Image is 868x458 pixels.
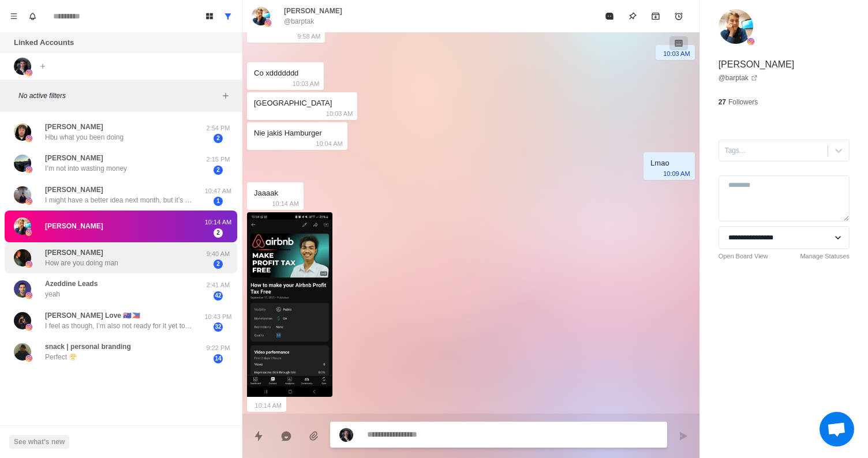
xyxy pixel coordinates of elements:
[214,166,223,175] span: 2
[14,123,31,141] img: picture
[14,343,31,361] img: picture
[339,428,353,442] img: picture
[25,324,32,331] img: picture
[719,97,726,107] p: 27
[272,197,298,210] p: 10:14 AM
[204,155,233,164] p: 2:15 PM
[45,352,77,362] p: Perfect 😤
[25,229,32,236] img: picture
[14,249,31,266] img: picture
[621,5,644,28] button: Pin
[45,341,131,352] p: snack | personal branding
[200,7,219,25] button: Board View
[719,58,795,72] p: [PERSON_NAME]
[204,186,233,196] p: 10:47 AM
[800,251,850,261] a: Manage Statuses
[284,16,314,27] p: @barptak
[204,280,233,290] p: 2:41 AM
[45,258,118,268] p: How are you doing man
[663,167,690,180] p: 10:09 AM
[254,127,322,140] div: Nie jakiś Hamburger
[25,166,32,173] img: picture
[326,107,353,120] p: 10:03 AM
[820,412,854,446] div: Open chat
[45,289,60,299] p: yeah
[719,73,758,83] a: @barptak
[316,137,342,150] p: 10:04 AM
[45,185,103,195] p: [PERSON_NAME]
[247,212,332,397] img: image
[284,6,342,16] p: [PERSON_NAME]
[214,134,223,143] span: 2
[45,310,140,321] p: [PERSON_NAME] Love 🇦🇺🇵🇭
[204,249,233,259] p: 9:40 AM
[219,89,233,103] button: Add filters
[14,217,31,235] img: picture
[45,321,195,331] p: I feel as though, I’m also not ready for it yet too. Currently having fun just creating content a...
[23,7,42,25] button: Notifications
[204,217,233,227] p: 10:14 AM
[25,261,32,268] img: picture
[650,157,669,170] div: Lmao
[14,58,31,75] img: picture
[45,163,127,174] p: I’m not into wasting money
[302,425,325,448] button: Add media
[45,195,195,205] p: I might have a better idea next month, but it’s all up in the air
[36,59,50,73] button: Add account
[45,221,103,231] p: [PERSON_NAME]
[293,77,319,90] p: 10:03 AM
[747,38,754,45] img: picture
[14,37,74,48] p: Linked Accounts
[45,132,124,142] p: Hbu what you been doing
[275,425,298,448] button: Reply with AI
[719,251,768,261] a: Open Board View
[254,67,298,80] div: Co xddddddd
[254,97,332,110] div: [GEOGRAPHIC_DATA]
[214,291,223,301] span: 42
[14,155,31,172] img: picture
[214,197,223,206] span: 1
[45,247,103,258] p: [PERSON_NAME]
[18,91,219,101] p: No active filters
[25,198,32,205] img: picture
[5,7,23,25] button: Menu
[214,228,223,238] span: 2
[25,355,32,362] img: picture
[204,343,233,353] p: 9:22 PM
[214,354,223,363] span: 14
[45,122,103,132] p: [PERSON_NAME]
[204,312,233,322] p: 10:43 PM
[252,7,270,25] img: picture
[25,135,32,142] img: picture
[14,280,31,298] img: picture
[25,292,32,299] img: picture
[25,69,32,76] img: picture
[45,279,98,289] p: Azeddine Leads
[214,260,223,269] span: 2
[45,153,103,163] p: [PERSON_NAME]
[214,322,223,332] span: 32
[667,5,690,28] button: Add reminder
[9,435,69,449] button: See what's new
[719,9,753,44] img: picture
[14,186,31,204] img: picture
[219,7,237,25] button: Show all conversations
[204,123,233,133] p: 2:54 PM
[728,97,758,107] p: Followers
[663,47,690,60] p: 10:03 AM
[672,425,695,448] button: Send message
[247,425,270,448] button: Quick replies
[254,187,278,200] div: Jaaaak
[14,312,31,329] img: picture
[264,20,271,27] img: picture
[297,30,320,43] p: 9:58 AM
[255,399,282,412] p: 10:14 AM
[598,5,621,28] button: Mark as read
[644,5,667,28] button: Archive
